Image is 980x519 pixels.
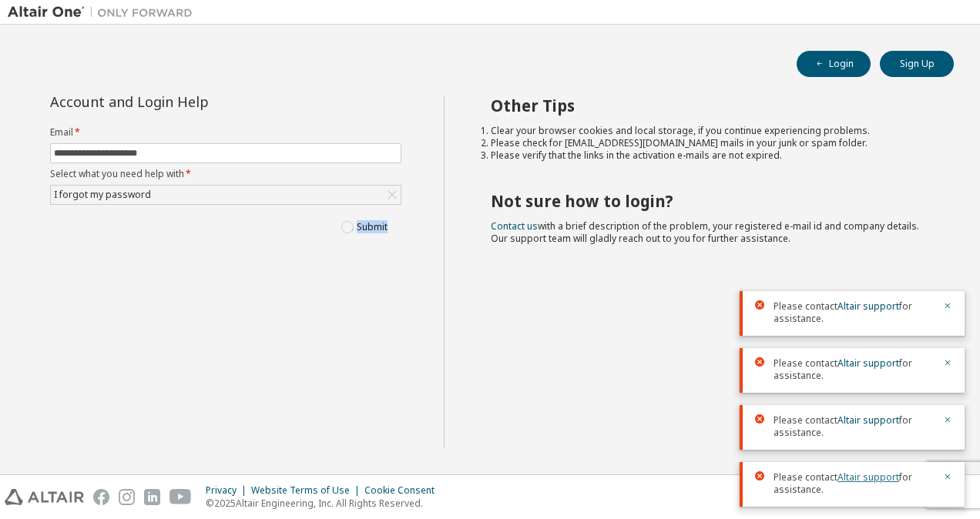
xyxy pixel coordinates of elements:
[837,300,899,313] a: Altair support
[837,357,899,370] a: Altair support
[364,484,444,497] div: Cookie Consent
[491,219,919,245] span: with a brief description of the problem, your registered e-mail id and company details. Our suppo...
[774,471,934,496] span: Please contact for assistance.
[774,300,934,325] span: Please contact for assistance.
[52,186,153,203] div: I forgot my password
[491,137,927,149] li: Please check for [EMAIL_ADDRESS][DOMAIN_NAME] mails in your junk or spam folder.
[491,125,927,137] li: Clear your browser cookies and local storage, if you continue experiencing problems.
[8,5,200,20] img: Altair One
[880,51,954,77] button: Sign Up
[837,414,899,427] a: Altair support
[206,484,251,497] div: Privacy
[797,51,871,77] button: Login
[50,168,401,180] label: Select what you need help with
[169,489,192,505] img: youtube.svg
[774,414,934,439] span: Please contact for assistance.
[491,149,927,162] li: Please verify that the links in the activation e-mails are not expired.
[5,489,84,505] img: altair_logo.svg
[206,497,444,510] p: © 2025 Altair Engineering, Inc. All Rights Reserved.
[491,95,927,116] h2: Other Tips
[837,470,899,484] a: Altair support
[491,219,538,233] a: Contact us
[50,95,331,108] div: Account and Login Help
[251,484,364,497] div: Website Terms of Use
[144,489,160,505] img: linkedin.svg
[119,489,135,505] img: instagram.svg
[51,186,401,204] div: I forgot my password
[50,126,401,139] label: Email
[491,191,927,211] h2: Not sure how to login?
[93,489,109,505] img: facebook.svg
[774,357,934,382] span: Please contact for assistance.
